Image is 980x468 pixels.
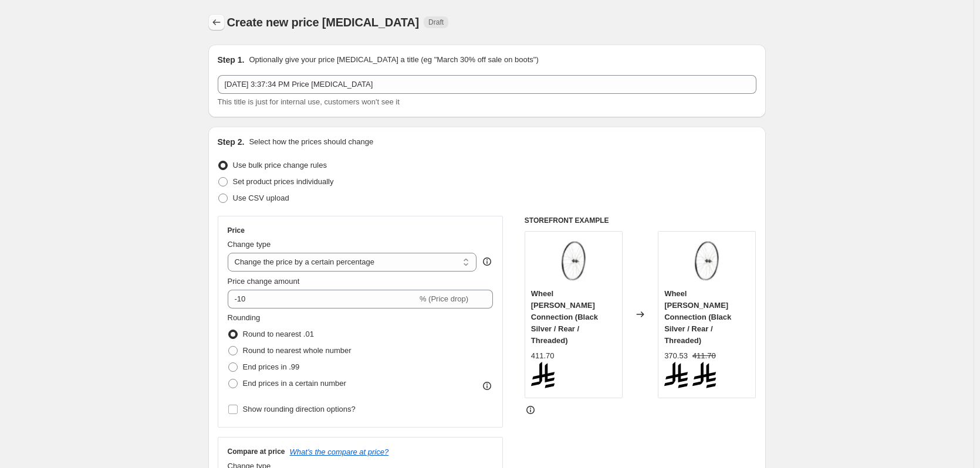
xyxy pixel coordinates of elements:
div: 411.70 [531,350,555,391]
span: End prices in .99 [243,362,300,371]
span: End prices in a certain number [243,379,346,388]
h2: Step 1. [218,54,245,66]
span: Wheel [PERSON_NAME] Connection (Black Silver / Rear / Threaded) [531,289,598,345]
span: Set product prices individually [233,177,334,186]
span: Round to nearest whole number [243,346,352,355]
span: Draft [428,18,444,27]
span: Wheel [PERSON_NAME] Connection (Black Silver / Rear / Threaded) [664,289,731,345]
button: What's the compare at price? [290,447,389,456]
h6: STOREFRONT EXAMPLE [525,216,756,225]
strike: 411.70 [692,350,716,391]
span: This title is just for internal use, customers won't see it [218,97,400,106]
span: Rounding [228,313,261,322]
h2: Step 2. [218,136,245,148]
span: Show rounding direction options? [243,405,356,413]
img: WheelBontragerConnection-ExceptionalPerformanceandDurability1_80x.webp [550,238,597,284]
span: % (Price drop) [420,294,468,303]
p: Optionally give your price [MEDICAL_DATA] a title (eg "March 30% off sale on boots") [249,54,538,66]
p: Select how the prices should change [249,136,373,148]
input: -15 [228,290,417,308]
input: 30% off holiday sale [218,75,756,94]
div: 370.53 [664,350,688,391]
span: Change type [228,240,271,249]
h3: Price [228,226,245,235]
span: Round to nearest .01 [243,330,314,338]
span: Price change amount [228,277,300,286]
span: Use bulk price change rules [233,161,327,169]
span: Create new price [MEDICAL_DATA] [227,16,420,29]
button: Price change jobs [208,14,225,30]
div: help [481,256,493,267]
span: Use CSV upload [233,194,289,202]
h3: Compare at price [228,447,285,456]
img: WheelBontragerConnection-ExceptionalPerformanceandDurability1_80x.webp [684,238,731,284]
